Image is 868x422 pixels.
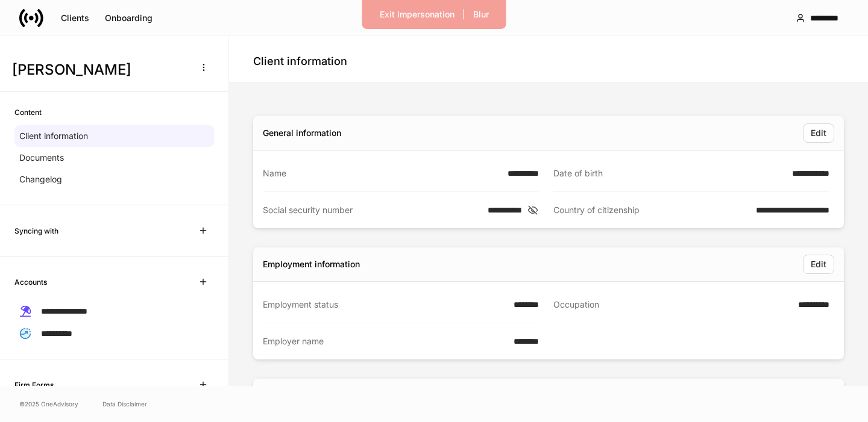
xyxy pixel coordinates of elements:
[263,335,506,347] div: Employer name
[14,225,58,237] h6: Syncing with
[14,379,54,391] h6: Firm Forms
[14,169,214,190] a: Changelog
[380,10,454,19] div: Exit Impersonation
[263,299,506,311] div: Employment status
[14,276,47,288] h6: Accounts
[61,14,89,22] div: Clients
[473,10,489,19] div: Blur
[12,60,186,79] h3: [PERSON_NAME]
[553,204,749,216] div: Country of citizenship
[263,127,341,139] div: General information
[553,167,785,179] div: Date of birth
[811,260,826,268] div: Edit
[372,5,462,24] button: Exit Impersonation
[105,14,153,22] div: Onboarding
[14,147,214,169] a: Documents
[19,130,88,142] p: Client information
[102,399,147,409] a: Data Disclaimer
[14,125,214,147] a: Client information
[811,129,826,137] div: Edit
[803,123,834,143] button: Edit
[803,255,834,274] button: Edit
[53,8,97,28] button: Clients
[465,5,497,24] button: Blur
[19,173,62,185] p: Changelog
[263,204,480,216] div: Social security number
[19,152,64,164] p: Documents
[263,258,360,270] div: Employment information
[19,399,78,409] span: © 2025 OneAdvisory
[253,54,347,69] h4: Client information
[553,299,791,311] div: Occupation
[97,8,160,28] button: Onboarding
[263,167,500,179] div: Name
[14,107,42,118] h6: Content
